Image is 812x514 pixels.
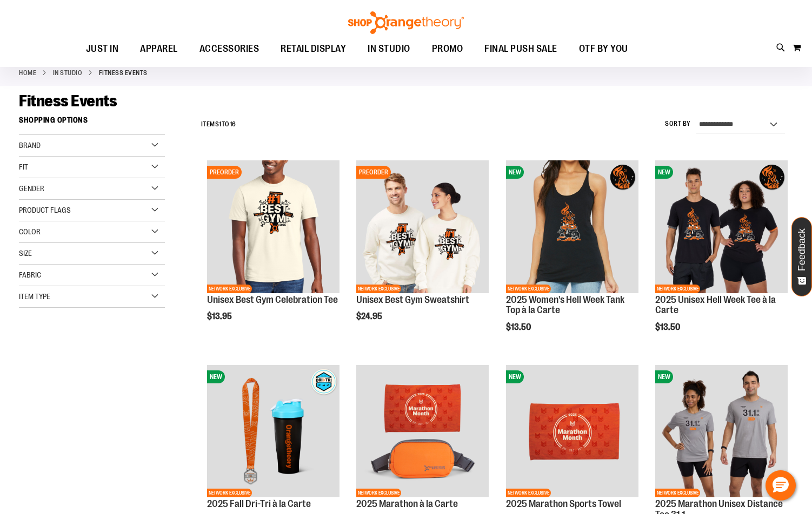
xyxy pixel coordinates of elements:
[506,498,621,509] a: 2025 Marathon Sports Towel
[19,206,71,214] span: Product Flags
[19,184,44,193] span: Gender
[474,37,568,62] a: FINAL PUSH SALE
[19,270,41,279] span: Fabric
[579,37,628,61] span: OTF BY YOU
[506,489,551,497] span: NETWORK EXCLUSIVE
[99,68,148,78] strong: Fitness Events
[655,285,700,293] span: NETWORK EXCLUSIVE
[207,294,338,305] a: Unisex Best Gym Celebration Tee
[207,365,340,497] img: 2025 Fall Dri-Tri à la Carte
[140,37,178,61] span: APPAREL
[202,155,345,349] div: product
[347,11,465,34] img: Shop Orangetheory
[655,160,788,293] img: 2025 Unisex Hell Week Tee à la Carte
[19,249,32,258] span: Size
[655,365,788,499] a: 2025 Marathon Unisex Distance Tee 31.1NEWNETWORK EXCLUSIVE
[356,498,458,509] a: 2025 Marathon à la Carte
[207,370,225,383] span: NEW
[655,294,776,316] a: 2025 Unisex Hell Week Tee à la Carte
[53,68,83,78] a: IN STUDIO
[207,489,252,497] span: NETWORK EXCLUSIVE
[766,470,796,501] button: Hello, have a question? Let’s chat.
[207,160,340,293] img: OTF Unisex Best Gym Tee
[356,365,489,499] a: 2025 Marathon à la CarteNETWORK EXCLUSIVE
[201,116,236,133] h2: Items to
[207,498,311,509] a: 2025 Fall Dri-Tri à la Carte
[655,365,788,497] img: 2025 Marathon Unisex Distance Tee 31.1
[655,489,700,497] span: NETWORK EXCLUSIVE
[421,37,474,62] a: PROMO
[356,166,391,179] span: PREORDER
[75,37,130,62] a: JUST IN
[356,489,401,497] span: NETWORK EXCLUSIVE
[368,37,410,61] span: IN STUDIO
[207,160,340,294] a: OTF Unisex Best Gym TeePREORDERNETWORK EXCLUSIVE
[19,163,28,171] span: Fit
[506,370,524,383] span: NEW
[207,312,234,321] span: $13.95
[506,160,638,294] a: 2025 Women's Hell Week Tank Top à la CarteNEWNETWORK EXCLUSIVE
[19,227,41,236] span: Color
[506,322,533,332] span: $13.50
[484,37,557,61] span: FINAL PUSH SALE
[797,228,807,271] span: Feedback
[650,155,793,360] div: product
[219,120,222,128] span: 1
[506,285,551,293] span: NETWORK EXCLUSIVE
[356,160,489,294] a: Unisex Best Gym SweatshirtPREORDERNETWORK EXCLUSIVE
[351,155,494,349] div: product
[655,160,788,294] a: 2025 Unisex Hell Week Tee à la CarteNEWNETWORK EXCLUSIVE
[19,92,117,110] span: Fitness Events
[791,217,812,296] button: Feedback - Show survey
[189,37,270,62] a: ACCESSORIES
[356,365,489,497] img: 2025 Marathon à la Carte
[270,37,357,62] a: RETAIL DISPLAY
[356,294,469,305] a: Unisex Best Gym Sweatshirt
[230,120,236,128] span: 16
[568,37,639,62] a: OTF BY YOU
[281,37,346,61] span: RETAIL DISPLAY
[19,68,36,78] a: Home
[506,160,638,293] img: 2025 Women's Hell Week Tank Top à la Carte
[19,111,165,135] strong: Shopping Options
[506,365,638,499] a: 2025 Marathon Sports TowelNEWNETWORK EXCLUSIVE
[665,119,691,128] label: Sort By
[207,365,340,499] a: 2025 Fall Dri-Tri à la CarteNEWNETWORK EXCLUSIVE
[129,37,189,62] a: APPAREL
[501,155,644,360] div: product
[432,37,463,61] span: PROMO
[207,285,252,293] span: NETWORK EXCLUSIVE
[506,365,638,497] img: 2025 Marathon Sports Towel
[655,166,673,179] span: NEW
[506,166,524,179] span: NEW
[19,141,41,150] span: Brand
[86,37,119,61] span: JUST IN
[655,370,673,383] span: NEW
[19,292,50,301] span: Item Type
[506,294,624,316] a: 2025 Women's Hell Week Tank Top à la Carte
[199,37,259,61] span: ACCESSORIES
[356,160,489,293] img: Unisex Best Gym Sweatshirt
[357,37,421,61] a: IN STUDIO
[356,285,401,293] span: NETWORK EXCLUSIVE
[655,322,682,332] span: $13.50
[207,166,242,179] span: PREORDER
[356,312,384,321] span: $24.95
